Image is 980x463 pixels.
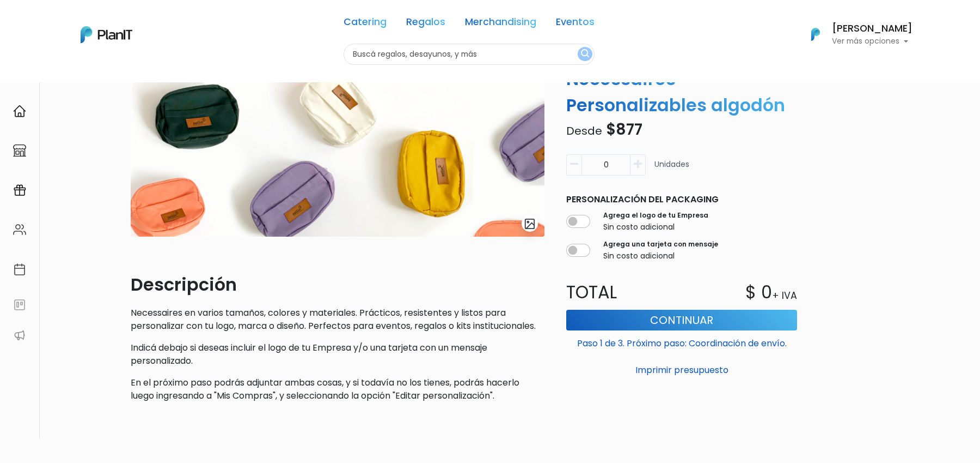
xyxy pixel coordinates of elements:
[13,105,26,118] img: home-e721727adea9d79c4d83392d1f703f7f8bce08238fde08b1acbfd93340b81755.svg
[524,218,536,230] img: gallery-light
[131,376,544,402] p: En el próximo paso podrás adjuntar ambas cosas, y si todavía no los tienes, podrás hacerlo luego ...
[772,288,797,303] p: + IVA
[13,329,26,342] img: partners-52edf745621dab592f3b2c58e3bca9d71375a7ef29c3b500c9f145b62cc070d4.svg
[131,341,544,368] p: Indicá debajo si deseas incluir el logo de tu Empresa y/o una tarjeta con un mensaje personalizado.
[560,66,804,118] p: Necessaires Personalizables algodón
[566,361,797,380] button: Imprimir presupuesto
[654,159,689,180] p: Unidades
[566,310,797,330] button: Continuar
[81,26,132,43] img: PlanIt Logo
[13,144,26,157] img: marketplace-4ceaa7011d94191e9ded77b95e3339b90024bf715f7c57f8cf31f2d8c509eaba.svg
[603,211,708,220] label: Agrega el logo de tu Empresa
[581,49,589,59] img: search_button-432b6d5273f82d61273b3651a40e1bd1b912527efae98b1b7a1b2c0702e16a8d.svg
[465,17,536,31] a: Merchandising
[13,263,26,276] img: calendar-87d922413cdce8b2cf7b7f5f62616a5cf9e4887200fb71536465627b3292af00.svg
[566,193,797,206] p: Personalización del packaging
[832,38,912,45] p: Ver más opciones
[13,184,26,197] img: campaigns-02234683943229c281be62815700db0a1741e53638e28bf9629b52c665b00959.svg
[603,221,708,233] p: Sin costo adicional
[344,17,387,31] a: Catering
[832,24,912,34] h6: [PERSON_NAME]
[131,272,544,298] p: Descripción
[797,20,912,49] button: PlanIt Logo [PERSON_NAME] Ver más opciones
[56,10,157,32] div: ¿Necesitás ayuda?
[13,223,26,236] img: people-662611757002400ad9ed0e3c099ab2801c6687ba6c219adb57efc949bc21e19d.svg
[556,17,595,31] a: Eventos
[606,119,642,140] span: $877
[603,239,718,249] label: Agrega una tarjeta con mensaje
[745,279,772,305] p: $ 0
[603,250,718,262] p: Sin costo adicional
[566,123,602,139] span: Desde
[406,17,445,31] a: Regalos
[804,22,828,46] img: PlanIt Logo
[13,298,26,311] img: feedback-78b5a0c8f98aac82b08bfc38622c3050aee476f2c9584af64705fc4e61158814.svg
[560,279,682,305] p: Total
[344,44,595,65] input: Buscá regalos, desayunos, y más
[566,333,797,350] p: Paso 1 de 3. Próximo paso: Coordinación de envío.
[131,306,544,333] p: Necessaires en varios tamaños, colores y materiales. Prácticos, resistentes y listos para persona...
[131,1,544,237] img: WhatsApp_Image_2025-08-07_at_10.45.14.jpeg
